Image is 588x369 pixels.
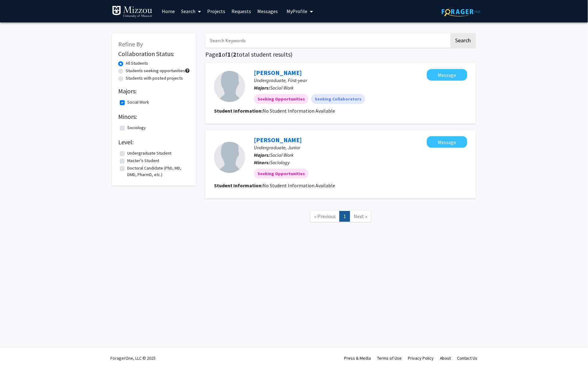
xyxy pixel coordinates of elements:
[354,213,367,219] span: Next »
[254,169,309,179] mat-chip: Seeking Opportunities
[311,94,365,104] mat-chip: Seeking Collaborators
[228,0,254,22] a: Requests
[427,69,467,81] button: Message Brady Pendleton
[127,124,146,131] label: Sociology
[118,50,190,58] h2: Collaboration Status:
[205,33,450,48] input: Search Keywords
[440,355,451,361] a: About
[127,99,149,105] label: Social Work
[126,68,185,74] label: Students seeking opportunities
[118,138,190,146] h2: Level:
[205,205,476,230] nav: Page navigation
[254,69,302,77] a: [PERSON_NAME]
[339,211,350,222] a: 1
[254,136,302,144] a: [PERSON_NAME]
[204,0,228,22] a: Projects
[314,213,336,219] span: « Previous
[450,33,476,48] button: Search
[118,40,143,48] span: Refine By
[350,211,371,222] a: Next Page
[310,211,340,222] a: Previous Page
[377,355,402,361] a: Terms of Use
[127,157,159,164] label: Master's Student
[214,108,263,114] b: Student Information:
[263,182,335,189] span: No Student Information Available
[270,85,294,91] span: Social Work
[5,341,26,364] iframe: Chat
[263,108,335,114] span: No Student Information Available
[127,165,188,178] label: Doctoral Candidate (PhD, MD, DMD, PharmD, etc.)
[344,355,371,361] a: Press & Media
[218,50,222,58] span: 1
[214,182,263,189] b: Student Information:
[254,152,270,158] b: Majors:
[127,150,171,156] label: Undergraduate Student
[254,85,270,91] b: Majors:
[287,8,307,14] span: My Profile
[112,6,152,18] img: University of Missouri Logo
[118,113,190,120] h2: Minors:
[159,0,178,22] a: Home
[270,152,294,158] span: Social Work
[126,75,183,82] label: Students with posted projects
[442,7,481,16] img: ForagerOne Logo
[178,0,204,22] a: Search
[254,0,281,22] a: Messages
[205,51,476,58] h1: Page of ( total student results)
[270,159,290,166] span: Sociology
[126,60,148,67] label: All Students
[427,136,467,148] button: Message Audrey Giles
[254,77,307,83] span: Undergraduate, First-year
[254,144,300,151] span: Undergraduate, Junior
[254,159,270,166] b: Minors:
[227,50,231,58] span: 1
[457,355,478,361] a: Contact Us
[408,355,434,361] a: Privacy Policy
[254,94,309,104] mat-chip: Seeking Opportunities
[110,347,156,369] div: ForagerOne, LLC © 2025
[118,87,190,95] h2: Majors:
[233,50,236,58] span: 2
